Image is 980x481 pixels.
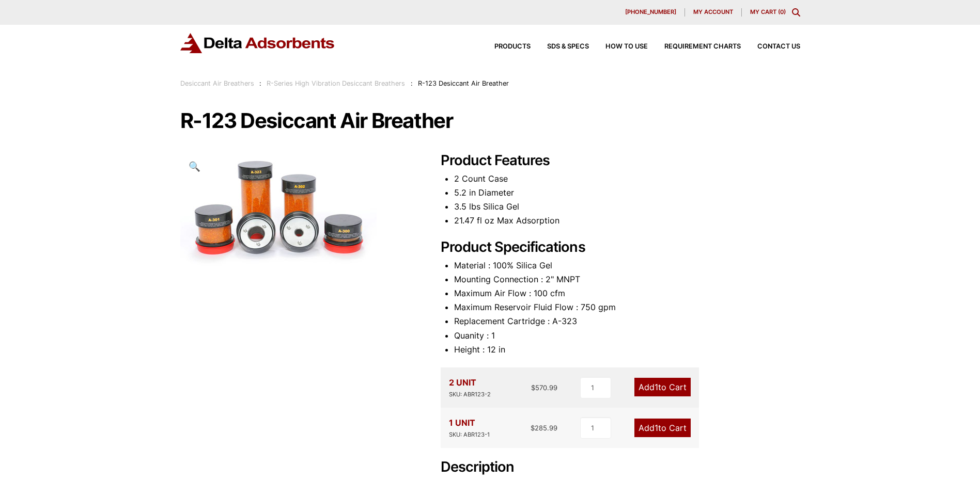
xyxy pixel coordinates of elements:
[634,378,691,396] a: Add1to Cart
[547,43,589,50] span: SDS & SPECS
[648,43,741,50] a: Requirement Charts
[449,430,490,440] div: SKU: ABR123-1
[693,9,733,15] span: My account
[441,152,800,169] h2: Product Features
[454,200,800,214] li: 3.5 lbs Silica Gel
[180,152,209,181] a: View full-screen image gallery
[454,329,800,343] li: Quanity : 1
[757,43,800,50] span: Contact Us
[449,376,491,399] div: 2 UNIT
[780,8,784,15] span: 0
[478,43,531,50] a: Products
[617,8,685,17] a: [PHONE_NUMBER]
[454,259,800,272] li: Material : 100% Silica Gel
[180,33,335,53] img: Delta Adsorbents
[531,383,557,392] bdi: 570.99
[531,424,535,432] span: $
[454,272,800,286] li: Mounting Connection : 2" MNPT
[454,314,800,328] li: Replacement Cartridge : A-323
[655,382,658,392] span: 1
[531,424,557,432] bdi: 285.99
[531,43,589,50] a: SDS & SPECS
[741,43,800,50] a: Contact Us
[449,390,491,399] div: SKU: ABR123-2
[494,43,531,50] span: Products
[454,172,800,186] li: 2 Count Case
[634,419,691,437] a: Add1to Cart
[454,300,800,314] li: Maximum Reservoir Fluid Flow : 750 gpm
[411,79,413,87] span: :
[180,152,377,274] img: R-123 Desiccant Air Breather
[685,8,742,17] a: My account
[259,79,261,87] span: :
[180,110,800,132] h1: R-123 Desiccant Air Breather
[454,286,800,300] li: Maximum Air Flow : 100 cfm
[589,43,648,50] a: How to Use
[441,459,800,476] h2: Description
[605,43,648,50] span: How to Use
[454,186,800,200] li: 5.2 in Diameter
[664,43,741,50] span: Requirement Charts
[655,423,658,433] span: 1
[454,343,800,357] li: Height : 12 in
[418,79,509,87] span: R-123 Desiccant Air Breather
[441,239,800,256] h2: Product Specifications
[454,214,800,228] li: 21.47 fl oz Max Adsorption
[531,383,535,392] span: $
[792,8,800,17] div: Toggle Modal Content
[449,416,490,440] div: 1 UNIT
[267,79,405,87] a: R-Series High Vibration Desiccant Breathers
[180,79,254,87] a: Desiccant Air Breathers
[189,161,200,172] span: 🔍
[750,8,786,15] a: My Cart (0)
[625,9,676,15] span: [PHONE_NUMBER]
